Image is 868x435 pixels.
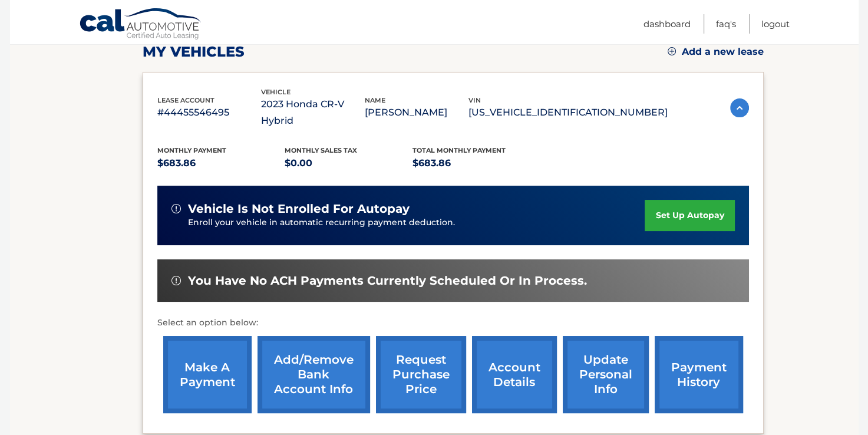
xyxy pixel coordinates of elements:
p: $683.86 [412,155,540,172]
a: Dashboard [643,14,691,34]
span: vin [468,96,481,104]
p: Select an option below: [157,316,749,330]
img: accordion-active.svg [730,98,749,117]
a: Cal Automotive [79,8,203,42]
p: $683.86 [157,155,285,172]
a: set up autopay [645,200,734,231]
p: Enroll your vehicle in automatic recurring payment deduction. [188,216,645,229]
img: add.svg [668,47,676,55]
a: Add/Remove bank account info [258,336,370,413]
a: request purchase price [376,336,466,413]
p: #44455546495 [157,104,261,121]
span: name [365,96,385,104]
span: Total Monthly Payment [412,146,506,154]
span: vehicle [261,88,291,96]
a: Logout [761,14,790,34]
a: make a payment [163,336,252,413]
a: payment history [655,336,743,413]
p: [US_VEHICLE_IDENTIFICATION_NUMBER] [468,104,668,121]
a: account details [472,336,557,413]
h2: my vehicles [143,43,245,61]
span: Monthly Payment [157,146,226,154]
a: FAQ's [716,14,736,34]
span: You have no ACH payments currently scheduled or in process. [188,273,587,288]
img: alert-white.svg [171,204,181,213]
a: Add a new lease [668,46,764,58]
span: lease account [157,96,214,104]
span: Monthly sales Tax [285,146,357,154]
p: $0.00 [285,155,412,172]
a: update personal info [563,336,649,413]
p: [PERSON_NAME] [365,104,468,121]
span: vehicle is not enrolled for autopay [188,202,410,216]
img: alert-white.svg [171,276,181,285]
p: 2023 Honda CR-V Hybrid [261,96,365,129]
